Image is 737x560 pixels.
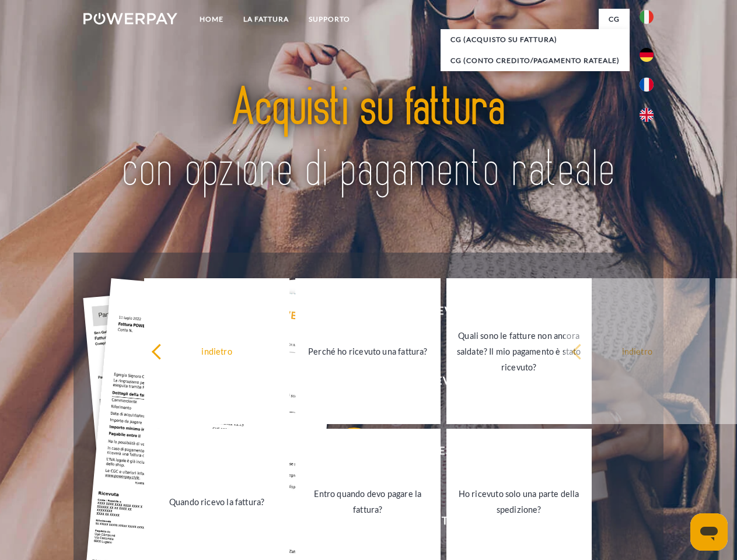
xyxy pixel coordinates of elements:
[640,48,654,62] img: de
[599,9,630,30] a: CG
[441,50,630,71] a: CG (Conto Credito/Pagamento rateale)
[151,494,282,509] div: Quando ricevo la fattura?
[441,29,630,50] a: CG (Acquisto su fattura)
[571,343,703,359] div: indietro
[690,513,728,551] iframe: Pulsante per aprire la finestra di messaggistica
[446,278,592,424] a: Quali sono le fatture non ancora saldate? Il mio pagamento è stato ricevuto?
[151,343,282,359] div: indietro
[190,9,233,30] a: Home
[640,78,654,92] img: fr
[83,13,177,24] img: logo-powerpay-white.svg
[302,486,434,517] div: Entro quando devo pagare la fattura?
[453,327,585,374] div: Quali sono le fatture non ancora saldate? Il mio pagamento è stato ricevuto?
[302,343,434,359] div: Perché ho ricevuto una fattura?
[640,10,654,24] img: it
[453,486,585,517] div: Ho ricevuto solo una parte della spedizione?
[233,9,299,30] a: LA FATTURA
[299,9,360,30] a: Supporto
[111,56,626,223] img: title-powerpay_it.svg
[640,108,654,122] img: en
